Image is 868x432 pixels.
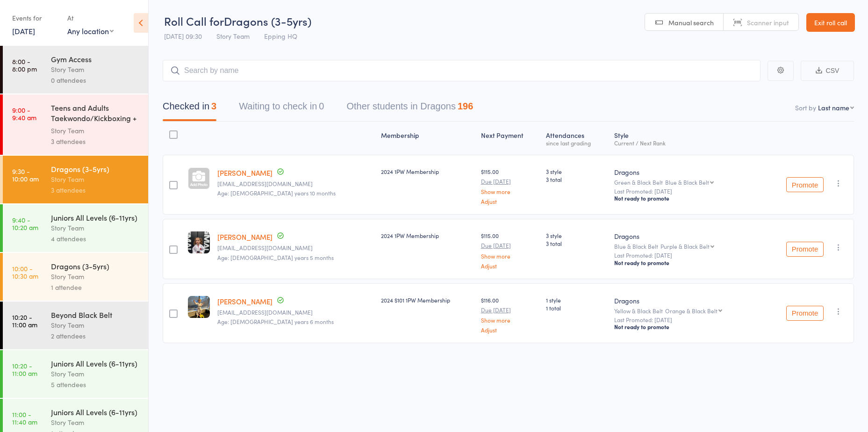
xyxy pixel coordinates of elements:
div: Blue & Black Belt [614,243,757,249]
a: 10:20 -11:00 amJuniors All Levels (6-11yrs)Story Team5 attendees [3,350,148,398]
div: Purple & Black Belt [660,243,710,249]
div: 5 attendees [51,379,140,390]
small: Last Promoted: [DATE] [614,188,757,194]
div: since last grading [546,140,607,146]
a: [PERSON_NAME] [217,296,273,306]
small: Due [DATE] [481,242,538,249]
div: 3 attendees [51,185,140,195]
span: Story Team [216,31,250,41]
div: $116.00 [481,296,538,333]
div: $115.00 [481,167,538,204]
a: [DATE] [12,26,35,36]
div: 0 attendees [51,75,140,86]
img: image1728687323.png [188,231,210,253]
div: Story Team [51,223,140,233]
div: 2 attendees [51,331,140,341]
span: Scanner input [747,18,789,27]
time: 9:00 - 9:40 am [12,106,36,121]
div: Style [610,126,761,151]
div: Juniors All Levels (6-11yrs) [51,212,140,223]
div: Orange & Black Belt [665,308,717,314]
div: Story Team [51,417,140,428]
div: 2024 $101 1PW Membership [381,296,473,304]
a: Exit roll call [806,13,855,32]
div: Green & Black Belt [614,179,757,185]
span: [DATE] 09:30 [164,31,202,41]
small: Due [DATE] [481,307,538,313]
div: Dragons [614,296,757,305]
a: Adjust [481,198,538,204]
div: At [67,10,114,26]
a: 8:00 -8:00 pmGym AccessStory Team0 attendees [3,46,148,94]
div: Dragons [614,231,757,241]
div: Juniors All Levels (6-11yrs) [51,407,140,417]
small: Last Promoted: [DATE] [614,317,757,323]
span: 1 total [546,304,607,312]
div: 0 [319,101,324,111]
button: Waiting to check in0 [239,96,324,121]
time: 9:30 - 10:00 am [12,167,39,182]
div: Gym Access [51,54,140,64]
div: Story Team [51,125,140,136]
div: 196 [458,101,473,111]
label: Sort by [795,103,816,112]
div: Story Team [51,368,140,379]
div: Not ready to promote [614,194,757,202]
button: Promote [786,177,824,192]
span: 1 style [546,296,607,304]
div: Juniors All Levels (6-11yrs) [51,358,140,368]
div: Dragons (3-5yrs) [51,261,140,271]
time: 8:00 - 8:00 pm [12,58,37,72]
div: Yellow & Black Belt [614,308,757,314]
a: Show more [481,253,538,259]
time: 11:00 - 11:40 am [12,410,37,425]
div: Last name [818,103,849,112]
a: Adjust [481,327,538,333]
span: Epping HQ [264,31,297,41]
span: Age: [DEMOGRAPHIC_DATA] years 5 months [217,253,334,261]
a: Show more [481,188,538,194]
div: 3 attendees [51,136,140,147]
small: Nicoleduff@outlook.com.au [217,180,373,187]
div: Blue & Black Belt [665,179,709,185]
a: Adjust [481,263,538,269]
small: Last Promoted: [DATE] [614,252,757,259]
a: [PERSON_NAME] [217,168,273,178]
div: Events for [12,10,58,26]
div: Teens and Adults Taekwondo/Kickboxing + Family Cla... [51,102,140,125]
time: 10:20 - 11:00 am [12,313,37,328]
time: 9:40 - 10:20 am [12,216,38,231]
time: 10:20 - 11:00 am [12,362,37,377]
div: 2024 1PW Membership [381,231,473,239]
button: Checked in3 [163,96,216,121]
div: Story Team [51,320,140,331]
a: 9:40 -10:20 amJuniors All Levels (6-11yrs)Story Team4 attendees [3,204,148,252]
button: Promote [786,242,824,257]
button: CSV [801,61,854,81]
a: [PERSON_NAME] [217,232,273,242]
time: 10:00 - 10:30 am [12,265,38,280]
span: Age: [DEMOGRAPHIC_DATA] years 6 months [217,317,334,325]
span: 3 total [546,239,607,247]
span: 3 style [546,167,607,175]
a: 9:00 -9:40 amTeens and Adults Taekwondo/Kickboxing + Family Cla...Story Team3 attendees [3,94,148,155]
div: Atten­dances [542,126,610,151]
div: 4 attendees [51,233,140,244]
div: Any location [67,26,114,36]
span: Roll Call for [164,13,224,29]
div: Story Team [51,271,140,282]
span: Dragons (3-5yrs) [224,13,311,29]
div: Dragons [614,167,757,177]
img: image1715770706.png [188,296,210,318]
div: 1 attendee [51,282,140,293]
div: Story Team [51,174,140,185]
div: Not ready to promote [614,323,757,331]
div: Not ready to promote [614,259,757,266]
div: Beyond Black Belt [51,310,140,320]
span: Manual search [668,18,714,27]
a: 10:00 -10:30 amDragons (3-5yrs)Story Team1 attendee [3,253,148,301]
a: Show more [481,317,538,323]
small: Joshmathews2011@gmail.com [217,245,373,251]
small: blackdarknessangel@hotmail.com [217,309,373,316]
div: Membership [377,126,477,151]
